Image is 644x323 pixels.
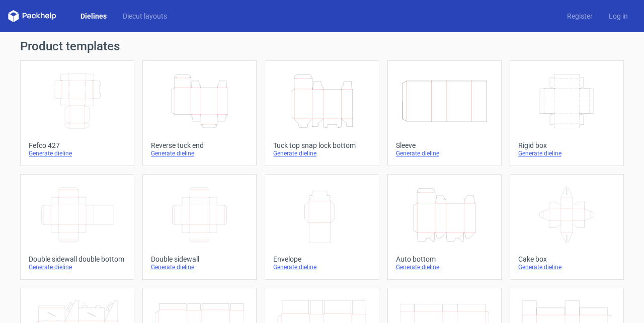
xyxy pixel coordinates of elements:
[396,263,493,271] div: Generate dieline
[396,255,493,263] div: Auto bottom
[72,11,115,21] a: Dielines
[20,174,134,280] a: Double sidewall double bottomGenerate dieline
[518,255,615,263] div: Cake box
[142,60,257,166] a: Reverse tuck endGenerate dieline
[265,60,379,166] a: Tuck top snap lock bottomGenerate dieline
[29,255,126,263] div: Double sidewall double bottom
[20,60,134,166] a: Fefco 427Generate dieline
[273,255,370,263] div: Envelope
[387,60,502,166] a: SleeveGenerate dieline
[265,174,379,280] a: EnvelopeGenerate dieline
[518,263,615,271] div: Generate dieline
[151,149,248,157] div: Generate dieline
[29,263,126,271] div: Generate dieline
[518,149,615,157] div: Generate dieline
[273,149,370,157] div: Generate dieline
[20,40,624,52] h1: Product templates
[510,174,624,280] a: Cake boxGenerate dieline
[559,11,601,21] a: Register
[273,263,370,271] div: Generate dieline
[396,141,493,149] div: Sleeve
[151,141,248,149] div: Reverse tuck end
[151,255,248,263] div: Double sidewall
[387,174,502,280] a: Auto bottomGenerate dieline
[601,11,636,21] a: Log in
[396,149,493,157] div: Generate dieline
[151,263,248,271] div: Generate dieline
[142,174,257,280] a: Double sidewallGenerate dieline
[273,141,370,149] div: Tuck top snap lock bottom
[518,141,615,149] div: Rigid box
[29,149,126,157] div: Generate dieline
[115,11,175,21] a: Diecut layouts
[29,141,126,149] div: Fefco 427
[510,60,624,166] a: Rigid boxGenerate dieline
